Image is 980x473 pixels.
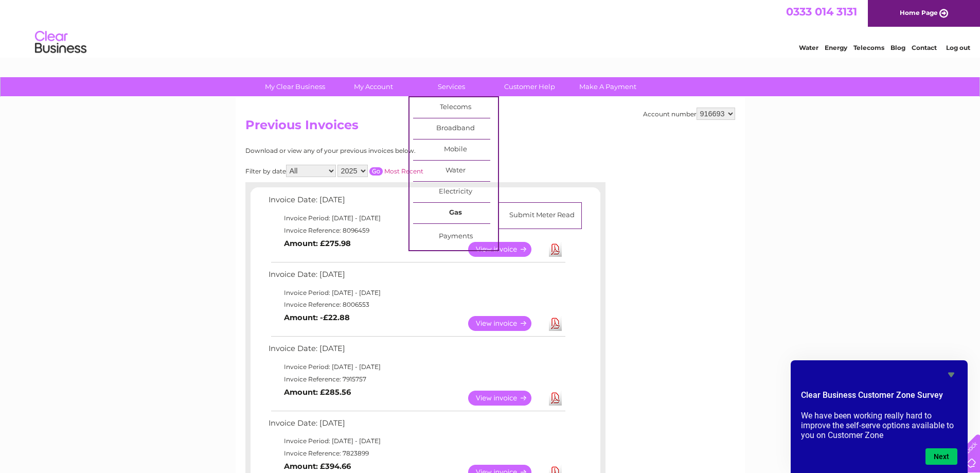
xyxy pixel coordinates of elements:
a: Electricity [413,182,498,202]
a: Log out [946,44,970,51]
h2: Previous Invoices [245,118,735,137]
a: Blog [890,44,905,51]
b: Amount: £394.66 [284,462,351,471]
td: Invoice Period: [DATE] - [DATE] [266,435,567,447]
a: Broadband [413,118,498,139]
a: Make A Payment [565,77,650,96]
td: Invoice Reference: 8096459 [266,224,567,237]
a: Mobile [413,139,498,160]
td: Invoice Period: [DATE] - [DATE] [266,287,567,299]
a: Water [799,44,818,51]
a: Gas [413,203,498,223]
button: Hide survey [945,369,957,381]
div: Clear Business Customer Zone Survey [801,369,957,465]
a: My Clear Business [253,77,337,96]
td: Invoice Reference: 7915757 [266,373,567,386]
td: Invoice Date: [DATE] [266,416,567,435]
a: Download [549,242,562,257]
a: Customer Help [487,77,572,96]
a: Telecoms [853,44,884,51]
a: Contact [912,44,937,51]
td: Invoice Reference: 7823899 [266,447,567,460]
b: Amount: £285.56 [284,388,351,397]
b: Amount: £275.98 [284,239,351,248]
a: View [468,242,544,257]
b: Amount: -£22.88 [284,313,350,322]
td: Invoice Date: [DATE] [266,193,567,212]
div: Clear Business is a trading name of Verastar Limited (registered in [GEOGRAPHIC_DATA] No. 3667643... [247,6,734,50]
a: Submit Meter Read [500,205,584,226]
a: View [468,316,544,331]
a: View [468,391,544,406]
td: Invoice Period: [DATE] - [DATE] [266,361,567,373]
a: Water [413,161,498,181]
a: Energy [825,44,847,51]
td: Invoice Period: [DATE] - [DATE] [266,212,567,224]
div: Download or view any of your previous invoices below. [245,147,515,154]
h2: Clear Business Customer Zone Survey [801,389,957,407]
a: Payments [413,226,498,247]
button: Next question [925,448,957,465]
a: 0333 014 3131 [786,5,857,18]
a: Services [409,77,494,96]
a: Most Recent [384,167,423,175]
div: Account number [643,108,735,120]
a: Download [549,316,562,331]
img: logo.png [34,27,87,58]
td: Invoice Date: [DATE] [266,342,567,361]
p: We have been working really hard to improve the self-serve options available to you on Customer Zone [801,411,957,440]
a: Telecoms [413,97,498,118]
div: Filter by date [245,165,515,177]
a: Download [549,391,562,406]
td: Invoice Reference: 8006553 [266,299,567,311]
td: Invoice Date: [DATE] [266,268,567,287]
a: My Account [331,77,416,96]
